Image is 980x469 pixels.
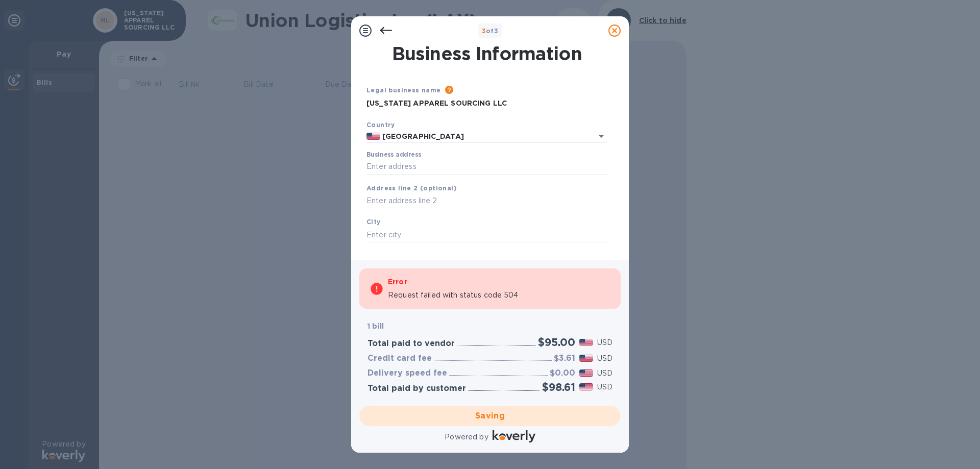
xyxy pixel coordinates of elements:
[367,368,447,378] h3: Delivery speed fee
[366,86,441,94] b: Legal business name
[367,384,466,393] h3: Total paid by customer
[554,354,575,363] h3: $3.61
[482,27,486,35] span: 3
[388,278,407,286] b: Error
[594,129,608,143] button: Open
[538,336,575,349] h2: $95.00
[550,368,575,378] h3: $0.00
[366,121,395,129] b: Country
[366,152,421,158] label: Business address
[366,193,607,209] input: Enter address line 2
[367,322,384,330] b: 1 bill
[493,430,535,442] img: Logo
[366,159,607,175] input: Enter address
[445,432,488,442] p: Powered by
[367,339,455,349] h3: Total paid to vendor
[597,368,612,379] p: USD
[388,290,519,301] p: Request failed with status code 504
[597,353,612,364] p: USD
[579,355,593,362] img: USD
[366,227,607,242] input: Enter city
[597,382,612,392] p: USD
[366,184,457,192] b: Address line 2 (optional)
[367,354,432,363] h3: Credit card fee
[366,96,607,111] input: Enter legal business name
[579,383,593,390] img: USD
[364,43,609,64] h1: Business Information
[380,130,579,143] input: Select country
[579,369,593,377] img: USD
[597,337,612,348] p: USD
[579,339,593,346] img: USD
[366,218,381,226] b: City
[366,133,380,140] img: US
[482,27,499,35] b: of 3
[542,381,575,393] h2: $98.61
